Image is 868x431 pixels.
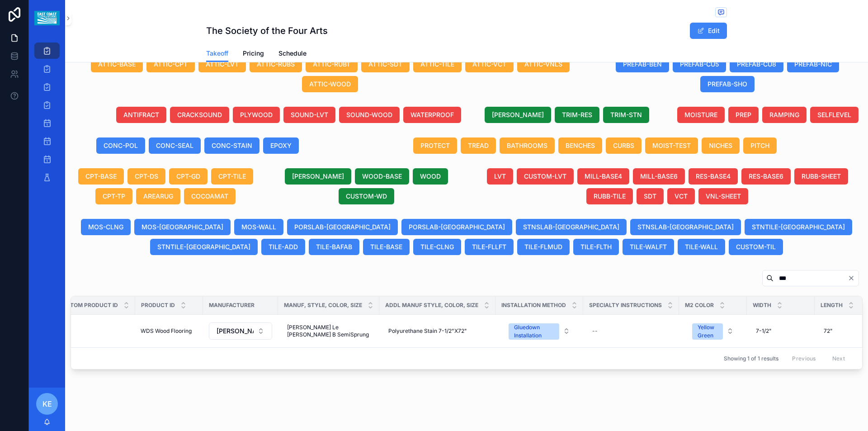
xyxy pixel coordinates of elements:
[339,107,400,123] button: SOUND-WOOD
[762,107,807,123] button: RAMPING
[517,56,570,72] button: ATTIC-VNLS
[212,141,252,150] span: CONC-STAIN
[573,239,619,255] button: TILE-FLTH
[154,60,188,69] span: ATTIC-CPT
[287,324,370,338] span: [PERSON_NAME] Le [PERSON_NAME] B SemiSprung
[241,223,276,232] span: MOS-WALL
[198,56,246,72] button: ATTIC-LVT
[420,60,454,69] span: ATTIC-TILE
[706,192,741,201] span: VNL-SHEET
[756,327,772,335] span: 7-1/2"
[141,327,192,335] span: WDS Wood Flooring
[135,172,158,181] span: CPT-DS
[684,318,741,344] a: Select Button
[485,107,551,123] button: [PERSON_NAME]
[487,168,513,185] button: LVT
[206,49,228,58] span: Takeoff
[514,323,554,340] div: Gluedown Installation
[98,60,136,69] span: ATTIC-BASE
[730,56,783,72] button: PREFAB-CU8
[309,239,359,255] button: TILE-BAFAB
[586,188,633,204] button: RUBB-TILE
[283,107,335,123] button: SOUND-LVT
[346,110,392,119] span: SOUND-WOOD
[420,141,450,150] span: PROTECT
[623,60,662,69] span: PREFAB-BEN
[302,76,358,92] button: ATTIC-WOOD
[577,168,629,185] button: MILL-BASE4
[524,242,562,251] span: TILE-FLMUD
[388,327,467,335] span: Polyurethane Stain 7-1/2"X72"
[263,137,299,154] button: EPOXY
[218,172,246,181] span: CPT-TILE
[848,275,859,282] button: Clear
[652,141,691,150] span: MOIST-TEST
[58,302,118,309] span: Custom Product ID
[143,192,173,201] span: AREARUG
[403,107,461,123] button: WATERPROOF
[141,302,175,309] span: Product ID
[741,168,791,185] button: RES-BASE6
[708,80,747,89] span: PREFAB-SHO
[363,239,410,255] button: TILE-BASE
[698,323,717,340] div: Yellow Green
[368,60,402,69] span: ATTIC-SDT
[589,302,662,309] span: Specialty Instructions
[413,137,457,154] button: PROTECT
[580,242,612,251] span: TILE-FLTH
[585,172,622,181] span: MILL-BASE4
[472,60,506,69] span: ATTIC-VCT
[794,168,848,185] button: RUBB-SHEET
[34,11,59,25] img: App logo
[745,219,852,235] button: STNTILE-[GEOGRAPHIC_DATA]
[243,49,264,58] span: Pricing
[211,168,253,185] button: CPT-TILE
[209,322,272,340] button: Select Button
[29,36,65,197] div: scrollable content
[623,239,674,255] button: TILE-WALFT
[678,239,725,255] button: TILE-WALL
[637,223,734,232] span: STNSLAB-[GEOGRAPHIC_DATA]
[287,219,398,235] button: PORSLAB-[GEOGRAPHIC_DATA]
[184,188,236,204] button: COCOAMAT
[729,239,783,255] button: CUSTOM-TIL
[630,219,741,235] button: STNSLAB-[GEOGRAPHIC_DATA]
[142,223,223,232] span: MOS-[GEOGRAPHIC_DATA]
[592,327,598,335] div: --
[468,141,489,150] span: TREAD
[562,110,592,119] span: TRIM-RES
[409,223,505,232] span: PORSLAB-[GEOGRAPHIC_DATA]
[150,239,258,255] button: STNTILE-[GEOGRAPHIC_DATA]
[204,137,259,154] button: CONC-STAIN
[346,192,387,201] span: CUSTOM-WD
[146,56,195,72] button: ATTIC-CPT
[555,107,599,123] button: TRIM-RES
[637,188,664,204] button: SDT
[589,324,674,338] a: --
[116,107,166,123] button: ANTIFRACT
[794,60,832,69] span: PREFAB-NIC
[410,110,454,119] span: WATERPROOF
[594,192,626,201] span: RUBB-TILE
[743,137,777,154] button: PITCH
[821,302,843,309] span: Length
[675,192,688,201] span: VCT
[753,302,771,309] span: Width
[690,23,727,39] button: Edit
[613,141,634,150] span: CURBS
[270,141,292,150] span: EPOXY
[524,60,562,69] span: ATTIC-VNLS
[644,192,656,201] span: SDT
[736,110,751,119] span: PREP
[492,110,544,119] span: [PERSON_NAME]
[501,318,578,344] a: Select Button
[240,110,273,119] span: PLYWOOD
[673,56,726,72] button: PREFAB-CU5
[566,141,595,150] span: BENCHES
[616,56,669,72] button: PREFAB-BEN
[516,219,627,235] button: STNSLAB-[GEOGRAPHIC_DATA]
[81,219,131,235] button: MOS-CLNG
[802,172,841,181] span: RUBB-SHEET
[769,110,799,119] span: RAMPING
[217,327,254,336] span: [PERSON_NAME] Sportwood Ultrastar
